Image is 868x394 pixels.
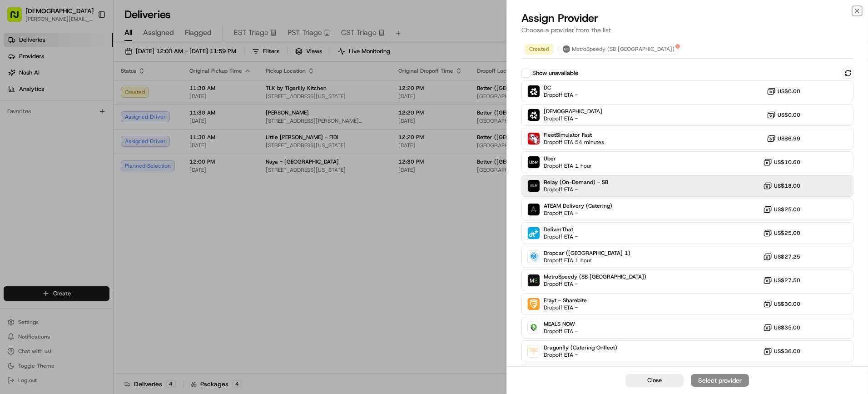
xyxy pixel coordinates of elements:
[544,209,607,217] span: Dropoff ETA -
[9,36,165,51] p: Welcome 👋
[31,87,149,96] div: Start new chat
[563,45,570,53] img: metro_speed_logo.png
[544,320,578,328] span: MEALS NOW
[5,128,73,145] a: 📗Knowledge Base
[763,347,800,356] button: US$36.00
[525,44,553,55] button: Created
[544,91,578,99] span: Dropoff ETA -
[529,45,549,53] span: Created
[528,322,540,334] img: MEALS NOW
[544,155,592,162] span: Uber
[31,96,115,103] div: We're available if you need us!
[544,84,578,91] span: DC
[90,154,110,161] span: Pylon
[763,276,800,285] button: US$27.50
[763,299,800,309] button: US$30.00
[544,131,604,139] span: FleetSimulator Fast
[528,298,540,310] img: Frayt - Sharebite
[763,252,800,261] button: US$27.25
[544,162,592,170] span: Dropoff ETA 1 hour
[774,277,800,284] span: US$27.50
[528,85,540,97] img: Sharebite (Onfleet)
[544,179,608,186] span: Relay (On-Demand) - SB
[774,229,800,237] span: US$25.00
[544,273,646,280] span: MetroSpeedy (SB [GEOGRAPHIC_DATA])
[767,110,800,120] button: US$0.00
[64,154,110,161] a: Powered byPylon
[9,9,27,27] img: Nash
[774,182,800,190] span: US$18.00
[86,132,146,141] span: API Documentation
[774,348,800,355] span: US$36.00
[774,253,800,260] span: US$27.25
[528,180,540,192] img: Relay (On-Demand) - SB
[532,69,578,77] label: Show unavailable
[528,156,540,168] img: Uber
[647,376,662,384] span: Close
[528,227,540,239] img: DeliverThat
[774,300,800,308] span: US$30.00
[528,345,540,357] img: Dragonfly (Catering Onfleet)
[778,111,800,119] span: US$0.00
[544,249,630,257] span: Dropcar ([GEOGRAPHIC_DATA] 1)
[559,44,679,55] button: MetroSpeedy (SB [GEOGRAPHIC_DATA])
[9,133,16,140] div: 📗
[774,206,800,213] span: US$25.00
[544,233,578,240] span: Dropoff ETA -
[767,87,800,96] button: US$0.00
[544,186,607,193] span: Dropoff ETA -
[778,135,800,142] span: US$6.99
[521,25,853,35] p: Choose a provider from the list
[763,181,800,190] button: US$18.00
[763,229,800,238] button: US$25.00
[544,202,612,209] span: ATEAM Delivery (Catering)
[9,87,25,103] img: 1736555255976-a54dd68f-1ca7-489b-9aae-adbdc363a1c4
[73,128,149,145] a: 💻API Documentation
[544,297,587,304] span: Frayt - Sharebite
[544,280,607,288] span: Dropoff ETA -
[521,11,853,25] h2: Assign Provider
[544,351,607,359] span: Dropoff ETA -
[528,274,540,286] img: MetroSpeedy (SB NYC)
[767,134,800,143] button: US$6.99
[544,304,587,311] span: Dropoff ETA -
[544,328,578,335] span: Dropoff ETA -
[77,133,84,140] div: 💻
[544,108,602,115] span: [DEMOGRAPHIC_DATA]
[763,323,800,332] button: US$35.00
[528,251,540,263] img: Dropcar (NYC 1)
[544,115,602,122] span: Dropoff ETA -
[763,158,800,167] button: US$10.60
[774,159,800,166] span: US$10.60
[528,109,540,121] img: Internal
[154,90,165,100] button: Start new chat
[24,59,150,68] input: Clear
[528,204,540,215] img: ATEAM Delivery (Catering)
[544,344,617,351] span: Dragonfly (Catering Onfleet)
[528,133,540,145] img: FleetSimulator Fast
[544,257,607,264] span: Dropoff ETA 1 hour
[572,45,675,53] span: MetroSpeedy (SB [GEOGRAPHIC_DATA])
[18,132,69,141] span: Knowledge Base
[763,205,800,214] button: US$25.00
[544,226,578,233] span: DeliverThat
[778,88,800,95] span: US$0.00
[544,139,604,146] span: Dropoff ETA 54 minutes
[625,374,684,387] button: Close
[774,324,800,331] span: US$35.00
